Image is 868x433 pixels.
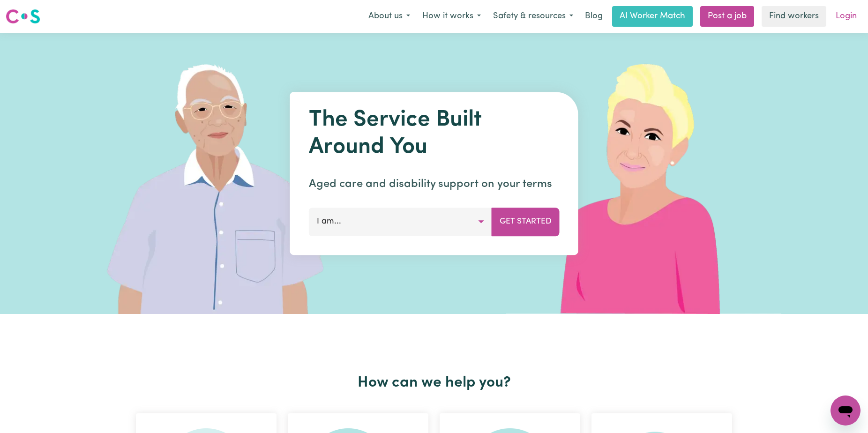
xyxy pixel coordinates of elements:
a: Post a job [700,6,754,27]
img: Careseekers logo [6,8,40,25]
button: I am... [309,208,492,236]
iframe: Button to launch messaging window [831,396,861,426]
a: Find workers [762,6,826,27]
button: About us [362,7,416,26]
h2: How can we help you? [130,374,738,392]
button: Safety & resources [487,7,579,26]
button: How it works [416,7,487,26]
a: Login [830,6,862,27]
a: AI Worker Match [612,6,693,27]
a: Blog [579,6,608,27]
button: Get Started [492,208,560,236]
p: Aged care and disability support on your terms [309,176,560,193]
a: Careseekers logo [6,6,40,27]
h1: The Service Built Around You [309,107,560,161]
